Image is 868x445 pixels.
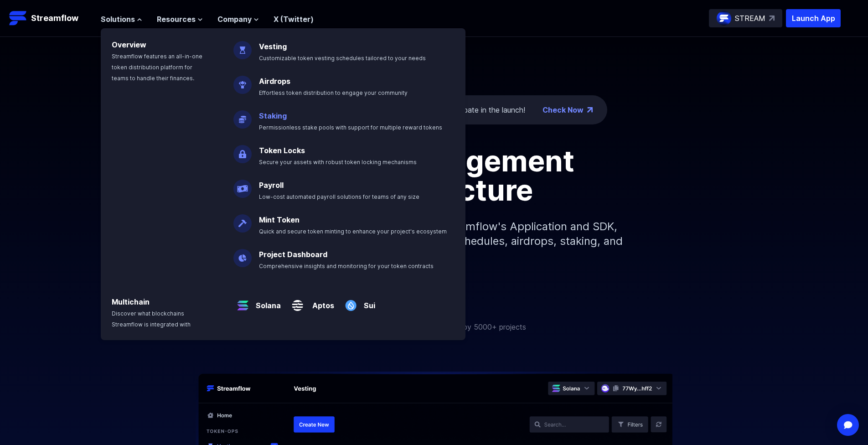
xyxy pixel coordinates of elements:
[259,250,327,259] a: Project Dashboard
[112,297,150,306] a: Multichain
[101,14,135,25] span: Solutions
[259,159,417,166] span: Secure your assets with robust token locking mechanisms
[259,193,419,200] span: Low-cost automated payroll solutions for teams of any size
[769,16,775,21] img: top-right-arrow.svg
[233,34,252,59] img: Vesting
[252,293,281,311] a: Solana
[217,14,252,25] span: Company
[259,146,305,155] a: Token Locks
[259,181,284,190] a: Payroll
[157,14,203,25] button: Resources
[157,14,196,25] span: Resources
[233,207,252,233] img: Mint Token
[259,228,447,235] span: Quick and secure token minting to enhance your project's ecosystem
[786,9,841,27] button: Launch App
[112,40,146,49] a: Overview
[259,42,287,51] a: Vesting
[101,14,142,25] button: Solutions
[233,172,252,198] img: Payroll
[837,414,859,436] div: Open Intercom Messenger
[435,321,526,332] p: Trusted by 5000+ projects
[259,55,426,62] span: Customizable token vesting schedules tailored to your needs
[307,293,334,311] a: Aptos
[259,111,287,120] a: Staking
[233,242,252,267] img: Project Dashboard
[9,9,92,27] a: Streamflow
[587,107,593,113] img: top-right-arrow.png
[9,9,27,27] img: Streamflow Logo
[542,104,584,115] a: Check Now
[717,11,731,26] img: streamflow-logo-circle.png
[31,12,78,25] p: Streamflow
[735,13,765,24] p: STREAM
[112,53,202,82] span: Streamflow features an all-in-one token distribution platform for teams to handle their finances.
[233,68,252,94] img: Airdrops
[259,77,290,86] a: Airdrops
[709,9,782,27] a: STREAM
[233,138,252,163] img: Token Locks
[233,103,252,129] img: Staking
[217,14,259,25] button: Company
[259,89,408,96] span: Effortless token distribution to engage your community
[360,293,375,311] a: Sui
[259,124,442,131] span: Permissionless stake pools with support for multiple reward tokens
[274,15,314,24] a: X (Twitter)
[288,289,307,315] img: Aptos
[259,263,434,269] span: Comprehensive insights and monitoring for your token contracts
[112,310,191,328] span: Discover what blockchains Streamflow is integrated with
[233,289,252,315] img: Solana
[341,289,360,315] img: Sui
[259,215,300,224] a: Mint Token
